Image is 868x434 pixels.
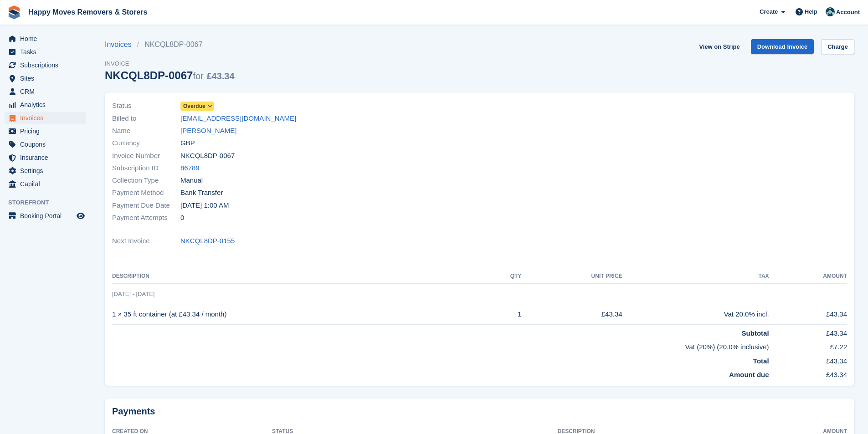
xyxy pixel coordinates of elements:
[20,85,75,98] span: CRM
[695,39,743,54] a: View on Stripe
[20,151,75,164] span: Insurance
[105,39,235,50] nav: breadcrumbs
[5,138,86,151] a: menu
[20,32,75,45] span: Home
[112,291,154,297] span: [DATE] - [DATE]
[769,366,847,380] td: £43.34
[821,39,854,54] a: Charge
[769,324,847,338] td: £43.34
[180,175,203,186] span: Manual
[5,98,86,111] a: menu
[112,338,769,352] td: Vat (20%) (20.0% inclusive)
[20,125,75,138] span: Pricing
[112,151,180,161] span: Invoice Number
[180,163,200,174] a: 86789
[180,151,235,161] span: NKCQL8DP-0067
[180,126,236,136] a: [PERSON_NAME]
[105,59,235,68] span: Invoice
[729,371,769,378] strong: Amount due
[20,138,75,151] span: Coupons
[25,5,151,20] a: Happy Moves Removers & Storers
[5,32,86,45] a: menu
[183,102,205,110] span: Overdue
[521,269,622,284] th: Unit Price
[5,125,86,138] a: menu
[5,112,86,124] a: menu
[112,126,180,136] span: Name
[112,213,180,223] span: Payment Attempts
[805,7,817,16] span: Help
[180,188,223,198] span: Bank Transfer
[751,39,814,54] a: Download Invoice
[5,72,86,85] a: menu
[112,304,485,325] td: 1 × 35 ft container (at £43.34 / month)
[180,101,214,111] a: Overdue
[485,269,521,284] th: QTY
[105,69,235,82] div: NKCQL8DP-0067
[112,138,180,148] span: Currency
[112,113,180,124] span: Billed to
[769,269,847,284] th: Amount
[105,39,137,50] a: Invoices
[180,138,195,148] span: GBP
[112,163,180,174] span: Subscription ID
[20,178,75,190] span: Capital
[20,72,75,85] span: Sites
[180,200,229,211] time: 2025-06-01 00:00:00 UTC
[769,338,847,352] td: £7.22
[826,7,835,16] img: Admin
[206,71,234,81] span: £43.34
[193,71,203,81] span: for
[5,164,86,177] a: menu
[5,151,86,164] a: menu
[20,164,75,177] span: Settings
[20,98,75,111] span: Analytics
[5,209,86,222] a: menu
[521,304,622,325] td: £43.34
[112,101,180,111] span: Status
[20,112,75,124] span: Invoices
[112,175,180,186] span: Collection Type
[20,209,75,222] span: Booking Portal
[742,329,769,337] strong: Subtotal
[75,210,86,221] a: Preview store
[753,357,769,365] strong: Total
[112,236,180,246] span: Next Invoice
[5,59,86,71] a: menu
[20,59,75,71] span: Subscriptions
[112,188,180,198] span: Payment Method
[112,200,180,211] span: Payment Due Date
[7,5,21,19] img: stora-icon-8386f47178a22dfd0bd8f6a31ec36ba5ce8667c1dd55bd0f319d3a0aa187defe.svg
[112,269,485,284] th: Description
[5,85,86,98] a: menu
[760,7,778,16] span: Create
[836,8,860,17] span: Account
[180,236,235,246] a: NKCQL8DP-0155
[20,46,75,58] span: Tasks
[622,309,769,320] div: Vat 20.0% incl.
[8,198,91,207] span: Storefront
[5,46,86,58] a: menu
[180,113,296,124] a: [EMAIL_ADDRESS][DOMAIN_NAME]
[485,304,521,325] td: 1
[5,178,86,190] a: menu
[769,352,847,367] td: £43.34
[622,269,769,284] th: Tax
[769,304,847,325] td: £43.34
[180,213,184,223] span: 0
[112,406,847,417] h2: Payments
